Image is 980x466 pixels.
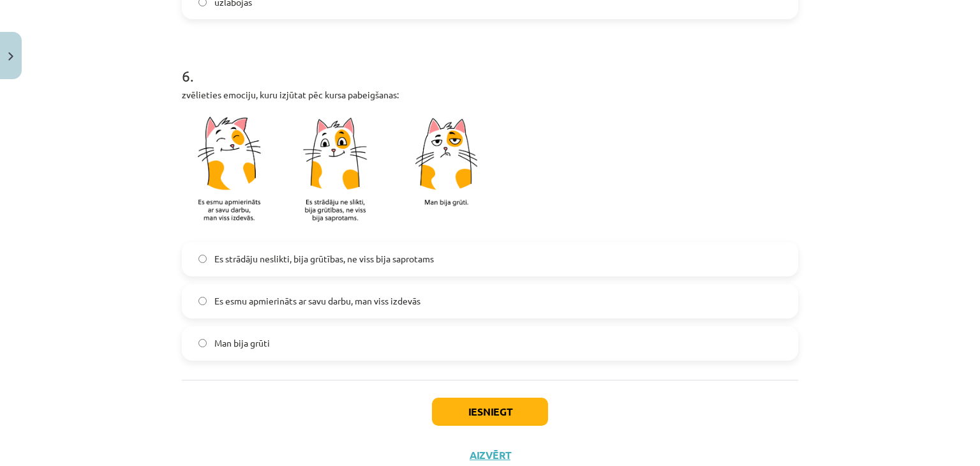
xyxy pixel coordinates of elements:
h1: 6 . [182,45,798,84]
span: Man bija grūti [214,336,270,350]
img: icon-close-lesson-0947bae3869378f0d4975bcd49f059093ad1ed9edebbc8119c70593378902aed.svg [8,52,13,61]
input: Es esmu apmierināts ar savu darbu, man viss izdevās [198,297,207,305]
input: Es strādāju neslikti, bija grūtības, ne viss bija saprotams [198,255,207,263]
span: Es strādāju neslikti, bija grūtības, ne viss bija saprotams [214,252,434,266]
button: Iesniegt [432,398,548,426]
input: Man bija grūti [198,339,207,347]
p: zvēlieties emociju, kuru izjūtat pēc kursa pabeigšanas: [182,88,798,101]
button: Aizvērt [466,449,514,462]
span: Es esmu apmierināts ar savu darbu, man viss izdevās [214,294,420,308]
